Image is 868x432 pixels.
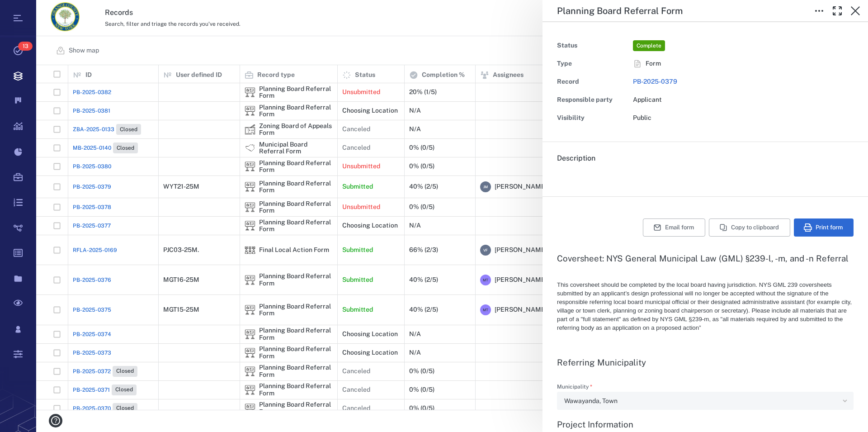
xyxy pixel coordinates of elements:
[794,218,854,237] button: Print form
[564,396,839,406] div: Wawayanda, Town
[635,42,663,50] span: Complete
[557,419,854,430] h3: Project Information
[18,42,33,51] span: 13
[557,153,854,164] h6: Description
[557,253,854,264] h3: Coversheet: NYS General Municipal Law (GML) §239-l, -m, and -n Referral
[557,392,854,410] div: Municipality
[557,94,629,106] div: Responsible party
[557,384,854,392] label: Municipality
[20,6,38,14] span: Help
[828,2,846,20] button: Toggle Fullscreen
[633,78,677,85] a: PB-2025-0379
[810,2,828,20] button: Toggle to Edit Boxes
[633,96,662,103] span: Applicant
[633,114,651,121] span: Public
[557,112,629,124] div: Visibility
[643,218,705,237] button: Email form
[557,76,629,88] div: Record
[557,357,854,368] h3: Referring Municipality
[557,281,852,331] span: This coversheet should be completed by the local board having jurisdiction. NYS GML 239 covershee...
[557,172,559,180] span: .
[557,5,683,17] h5: Planning Board Referral Form
[557,57,629,70] div: Type
[846,2,864,20] button: Close
[709,218,790,237] button: Copy to clipboard
[646,59,661,68] span: Form
[557,39,629,52] div: Status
